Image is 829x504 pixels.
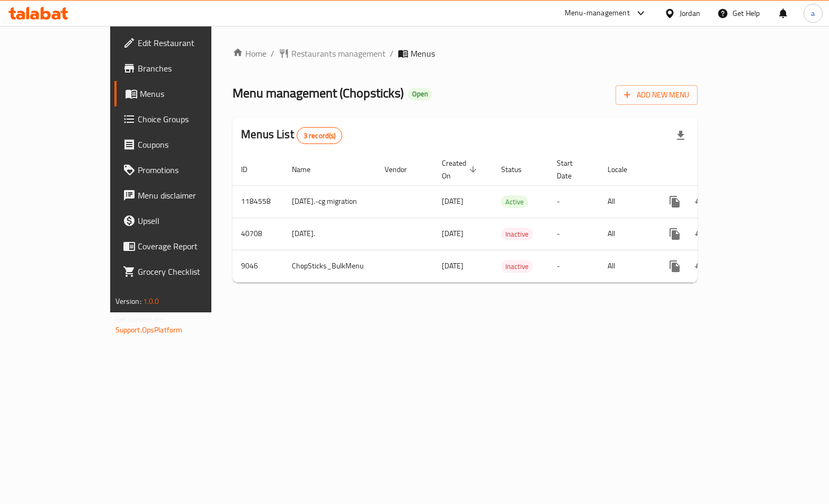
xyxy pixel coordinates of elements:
span: [DATE] [442,259,463,273]
table: enhanced table [233,154,772,283]
span: Status [501,163,536,176]
button: Change Status [688,254,713,279]
span: Coupons [138,138,240,151]
span: Created On [442,157,480,182]
span: Open [408,89,432,98]
li: / [390,47,394,60]
a: Home [233,47,266,60]
span: Menu disclaimer [138,189,240,202]
button: more [662,254,688,279]
span: Branches [138,62,240,75]
td: - [548,250,599,282]
button: Add New Menu [616,85,698,105]
span: Start Date [557,157,586,182]
nav: breadcrumb [233,47,698,60]
span: ID [241,163,261,176]
a: Menu disclaimer [114,183,248,208]
span: Choice Groups [138,113,240,125]
span: 1.0.0 [143,294,159,308]
span: Active [501,196,528,208]
span: Coverage Report [138,240,240,253]
td: - [548,218,599,250]
span: Menus [411,47,435,60]
a: Coupons [114,132,248,157]
a: Choice Groups [114,106,248,132]
div: Total records count [297,127,343,144]
td: All [599,185,654,218]
td: ChopSticks_BulkMenu [283,250,376,282]
span: Menus [140,87,240,100]
span: Version: [115,294,141,308]
a: Coverage Report [114,233,248,259]
a: Menus [114,81,248,106]
td: All [599,250,654,282]
div: Inactive [501,228,533,240]
span: Edit Restaurant [138,37,240,49]
button: Change Status [688,189,713,214]
span: a [811,7,815,19]
div: Jordan [680,7,700,19]
a: Promotions [114,157,248,183]
span: Grocery Checklist [138,265,240,278]
td: All [599,218,654,250]
h2: Menus List [241,127,342,144]
td: - [548,185,599,218]
span: Get support on: [115,312,164,326]
td: 1184558 [233,185,283,218]
a: Edit Restaurant [114,30,248,56]
div: Menu-management [565,7,630,20]
span: Name [292,163,324,176]
a: Branches [114,56,248,81]
td: [DATE]. [283,218,376,250]
span: Vendor [385,163,421,176]
a: Restaurants management [279,47,386,60]
span: Inactive [501,228,533,240]
button: more [662,221,688,247]
td: 9046 [233,250,283,282]
button: Change Status [688,221,713,247]
a: Grocery Checklist [114,259,248,284]
div: Export file [668,123,693,148]
span: [DATE] [442,227,463,240]
span: Restaurants management [291,47,386,60]
span: Menu management ( Chopsticks ) [233,81,404,105]
td: [DATE].-cg migration [283,185,376,218]
span: Upsell [138,214,240,227]
th: Actions [654,154,772,186]
td: 40708 [233,218,283,250]
li: / [271,47,274,60]
div: Active [501,195,528,208]
span: Add New Menu [624,88,689,102]
span: [DATE] [442,194,463,208]
span: Locale [608,163,641,176]
a: Support.OpsPlatform [115,323,183,337]
span: Inactive [501,260,533,273]
span: Promotions [138,164,240,176]
div: Open [408,88,432,101]
a: Upsell [114,208,248,233]
span: 3 record(s) [297,131,342,141]
button: more [662,189,688,214]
